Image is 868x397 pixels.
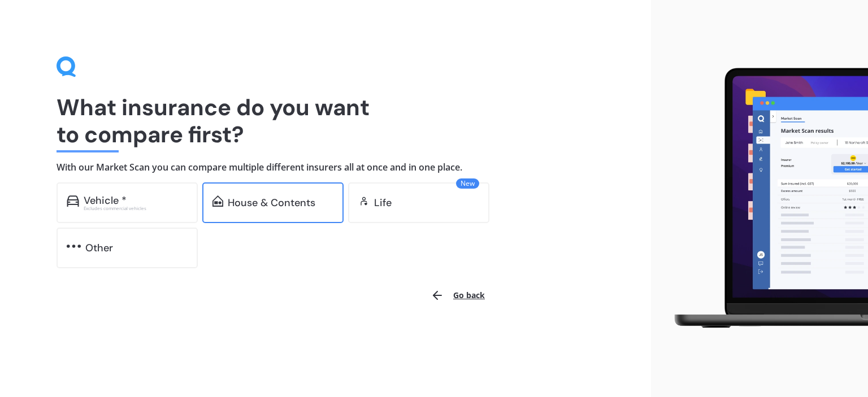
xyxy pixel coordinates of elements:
[358,195,370,207] img: life.f720d6a2d7cdcd3ad642.svg
[84,206,188,211] div: Excludes commercial vehicles
[228,197,315,208] div: House & Contents
[424,282,492,309] button: Go back
[85,242,113,254] div: Other
[212,195,223,207] img: home-and-contents.b802091223b8502ef2dd.svg
[374,197,392,208] div: Life
[67,241,81,252] img: other.81dba5aafe580aa69f38.svg
[84,195,127,206] div: Vehicle *
[660,62,868,335] img: laptop.webp
[57,162,594,173] h4: With our Market Scan you can compare multiple different insurers all at once and in one place.
[67,195,79,207] img: car.f15378c7a67c060ca3f3.svg
[57,94,594,148] h1: What insurance do you want to compare first?
[456,178,479,189] span: New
